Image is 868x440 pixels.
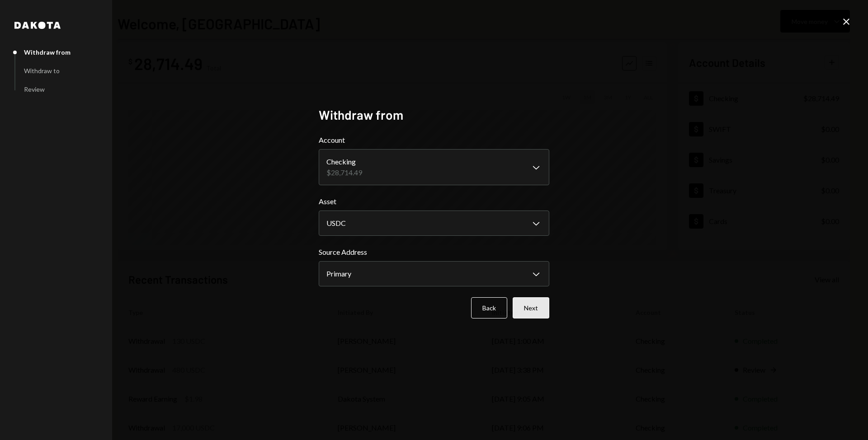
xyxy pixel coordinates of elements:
[24,48,71,56] div: Withdraw from
[319,149,549,185] button: Account
[24,85,45,93] div: Review
[24,67,60,75] div: Withdraw to
[319,261,549,286] button: Source Address
[319,106,549,124] h2: Withdraw from
[319,196,549,207] label: Asset
[319,135,549,145] label: Account
[319,247,549,257] label: Source Address
[513,297,549,318] button: Next
[319,211,549,236] button: Asset
[471,297,507,318] button: Back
